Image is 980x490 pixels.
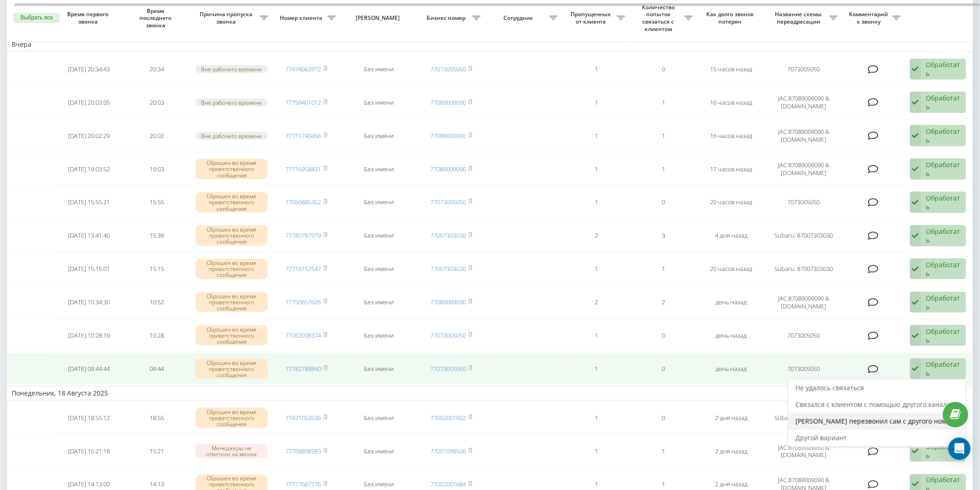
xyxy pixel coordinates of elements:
a: 77002001602 [430,414,466,422]
div: Менеджеры не ответили на звонок [195,444,268,458]
div: Обработать [926,294,961,311]
td: 09:44 [123,353,190,384]
td: Без имени [340,120,418,151]
td: Без имени [340,87,418,118]
td: [DATE] 15:55:21 [55,187,123,218]
td: Без имени [340,53,418,85]
td: 0 [630,187,697,218]
div: Сброшен во время приветственного сообщения [195,159,268,179]
span: Комментарий к звонку [847,11,892,25]
div: Вне рабочего времени [195,132,268,140]
td: 1 [562,353,630,384]
td: [DATE] 20:34:43 [55,53,123,85]
td: Без имени [340,402,418,434]
td: 15:21 [123,435,190,467]
td: 7073005050 [765,320,842,352]
td: 1 [562,120,630,151]
span: Причина пропуска звонка [195,11,259,25]
td: JAC:87089009090 & [DOMAIN_NAME] [765,87,842,118]
a: 77716152547 [285,264,321,273]
a: 77768898383 [285,447,321,455]
td: 20:03 [123,87,190,118]
td: Вчера [7,38,973,51]
td: день назад [697,287,765,318]
span: Время последнего звонка [131,7,183,29]
td: [DATE] 15:15:01 [55,253,123,285]
a: 77763038374 [285,331,321,339]
div: Сброшен во время приветственного сообщения [195,192,268,213]
td: 20:34 [123,53,190,85]
a: 77716958831 [285,165,321,173]
td: 1 [630,253,697,285]
td: JAC:87089009090 & [DOMAIN_NAME] [765,287,842,318]
div: Обработать [926,160,961,178]
span: Бизнес номер [422,14,472,22]
td: [DATE] 15:21:18 [55,435,123,467]
a: 77007303030 [430,264,466,273]
td: [DATE] 19:03:52 [55,153,123,185]
div: Вне рабочего времени [195,65,268,73]
div: Обработать [926,60,961,78]
td: 1 [562,53,630,85]
td: [DATE] 18:55:12 [55,402,123,434]
td: 1 [630,120,697,151]
a: 77474062972 [285,65,321,73]
div: Open Intercom Messenger [949,438,971,460]
td: JAC:87089009090 & [DOMAIN_NAME] [765,153,842,185]
td: 0 [630,53,697,85]
a: 77001099506 [430,447,466,455]
a: 77780787979 [285,231,321,239]
div: Сброшен во время приветственного сообщения [195,292,268,313]
td: [DATE] 09:44:44 [55,353,123,384]
td: 19:03 [123,153,190,185]
a: 77089009090 [430,132,466,140]
td: 1 [630,87,697,118]
div: Обработать [926,442,961,460]
td: Без имени [340,253,418,285]
td: Subaru: 87007303030 [765,402,842,434]
a: 77073005050 [430,198,466,206]
span: [PERSON_NAME] [348,14,409,22]
a: 77777667776 [285,480,321,489]
td: 17 часов назад [697,153,765,185]
td: 1 [562,320,630,352]
a: 77750657626 [285,298,321,306]
div: Обработать [926,94,961,111]
div: Обработать [926,360,961,377]
td: 7073005050 [765,353,842,384]
span: Количество попыток связаться с клиентом [634,4,685,32]
td: 18:55 [123,402,190,434]
td: Без имени [340,353,418,384]
a: 77089009090 [430,98,466,107]
div: Обработать [926,227,961,245]
a: 77089009090 [430,165,466,173]
td: 4 дня назад [697,220,765,251]
td: Subaru: 87007303030 [765,253,842,285]
td: 15:55 [123,187,190,218]
span: [PERSON_NAME] перезвонил сам с другого номера [796,417,958,426]
td: 2 дня назад [697,402,765,434]
td: Без имени [340,320,418,352]
td: 0 [630,320,697,352]
td: JAC:87089009090 & [DOMAIN_NAME] [765,120,842,151]
div: Обработать [926,260,961,278]
div: Сброшен во время приветственного сообщения [195,259,268,279]
span: Название схемы переадресации [770,11,829,25]
td: [DATE] 20:02:29 [55,120,123,151]
td: 16 часов назад [697,120,765,151]
td: 1 [562,435,630,467]
a: 77056885352 [285,198,321,206]
a: 77073005050 [430,331,466,339]
td: день назад [697,320,765,352]
div: Сброшен во время приветственного сообщения [195,326,268,346]
td: 20 часов назад [697,187,765,218]
td: 0 [630,353,697,384]
a: 77759401012 [285,98,321,107]
td: Без имени [340,220,418,251]
a: 77471053536 [285,414,321,422]
td: Subaru: 87007303030 [765,220,842,251]
td: Без имени [340,287,418,318]
div: Обработать [926,127,961,144]
div: Обработать [926,327,961,345]
div: Обработать [926,194,961,211]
